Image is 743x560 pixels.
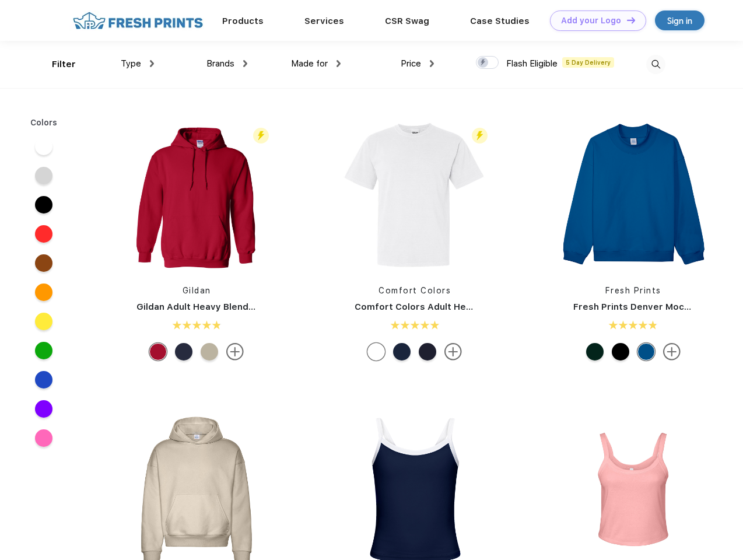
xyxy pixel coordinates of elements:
[22,117,66,129] div: Colors
[472,128,488,143] img: flash_active_toggle.svg
[52,58,76,71] div: Filter
[206,58,234,69] span: Brands
[627,17,635,23] img: DT
[337,118,492,273] img: func=resize&h=266
[444,343,462,360] img: more.svg
[556,118,711,273] img: func=resize&h=266
[136,302,391,312] a: Gildan Adult Heavy Blend 8 Oz. 50/50 Hooded Sweatshirt
[226,343,244,360] img: more.svg
[393,343,411,360] div: Midnight
[430,60,434,67] img: dropdown.png
[637,343,655,360] div: Royal Blue
[175,343,192,360] div: Ht Sprt Drk Navy
[663,343,681,360] img: more.svg
[419,343,436,360] div: Navy
[119,118,274,273] img: func=resize&h=266
[367,343,385,360] div: White
[506,58,558,69] span: Flash Eligible
[150,60,154,67] img: dropdown.png
[401,58,421,69] span: Price
[355,302,545,312] a: Comfort Colors Adult Heavyweight T-Shirt
[291,58,328,69] span: Made for
[183,286,211,295] a: Gildan
[378,286,451,295] a: Comfort Colors
[562,57,614,68] span: 5 Day Delivery
[222,16,264,26] a: Products
[646,55,665,74] img: desktop_search.svg
[121,58,141,69] span: Type
[149,343,167,360] div: Cherry Red
[605,286,661,295] a: Fresh Prints
[337,60,341,67] img: dropdown.png
[243,60,247,67] img: dropdown.png
[201,343,218,360] div: Sand
[586,343,604,360] div: Forest Green
[655,10,705,30] a: Sign in
[667,14,692,27] div: Sign in
[612,343,629,360] div: Black
[69,10,206,31] img: fo%20logo%202.webp
[561,16,621,26] div: Add your Logo
[253,128,269,143] img: flash_active_toggle.svg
